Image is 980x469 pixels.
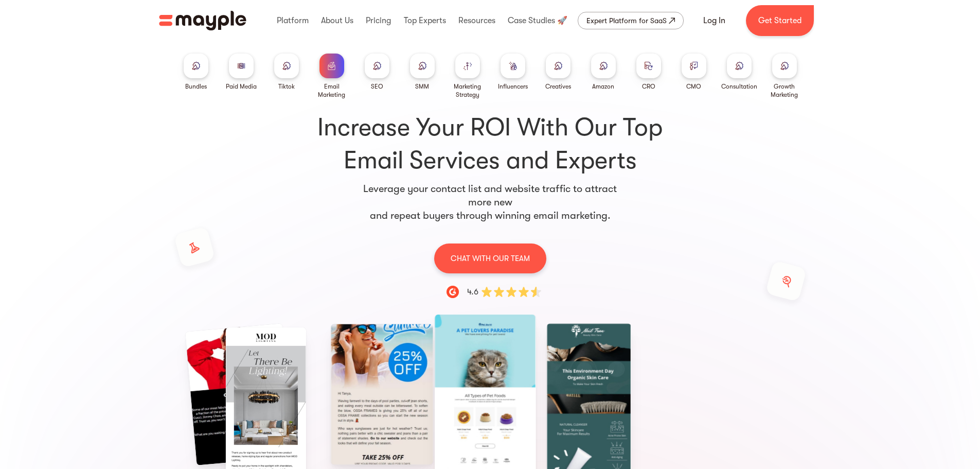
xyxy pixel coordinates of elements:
a: Creatives [545,54,571,91]
div: Top Experts [401,4,449,37]
a: Expert Platform for SaaS [578,12,684,29]
div: Amazon [592,82,614,91]
a: SEO [365,54,389,91]
a: Email Marketing [313,54,350,99]
a: Bundles [184,54,208,91]
a: Growth Marketing [766,54,803,99]
div: Creatives [545,82,571,91]
div: 9 / 9 [333,327,431,461]
div: 7 / 9 [118,327,215,461]
a: CMO [682,54,706,91]
a: SMM [410,54,435,91]
img: Mayple logo [159,11,246,30]
div: Bundles [185,82,207,91]
a: CRO [636,54,661,91]
a: Paid Media [226,54,257,91]
a: home [159,11,246,30]
div: CRO [642,82,655,91]
div: About Us [318,4,356,37]
div: Platform [274,4,311,37]
a: Log In [691,8,738,33]
a: Marketing Strategy [449,54,486,99]
div: CMO [686,82,701,91]
div: Marketing Strategy [449,82,486,99]
a: Consultation [721,54,757,91]
div: Expert Platform for SaaS [586,14,667,27]
p: Leverage your contact list and website traffic to attract more new and repeat buyers through winn... [354,182,626,222]
div: Pricing [363,4,394,37]
div: Consultation [721,82,757,91]
div: 4.6 [467,286,478,298]
div: Growth Marketing [766,82,803,99]
div: SMM [415,82,429,91]
div: Email Marketing [313,82,350,99]
p: CHAT WITH OUR TEAM [451,252,530,265]
h1: Increase Your ROI With Our Top Email Services and Experts [310,111,670,177]
div: Paid Media [226,82,257,91]
a: Amazon [591,54,616,91]
a: Get Started [746,5,814,36]
a: CHAT WITH OUR TEAM [434,243,546,273]
div: SEO [371,82,383,91]
a: Influencers [498,54,528,91]
div: Tiktok [278,82,295,91]
div: Resources [456,4,498,37]
div: Influencers [498,82,528,91]
a: Tiktok [274,54,299,91]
